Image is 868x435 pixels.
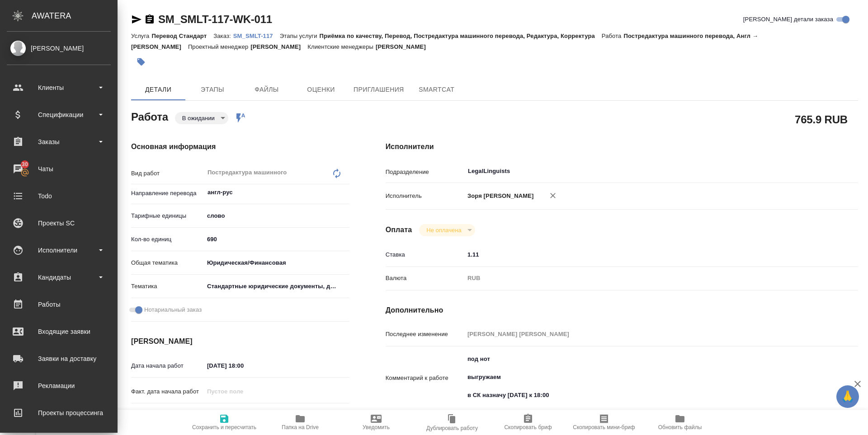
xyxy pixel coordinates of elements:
button: Open [814,170,816,172]
h2: 765.9 RUB [795,112,848,127]
p: Проектный менеджер [188,43,250,50]
p: Факт. дата начала работ [131,387,204,396]
div: слово [204,208,349,224]
div: В ожидании [419,224,475,236]
div: [PERSON_NAME] [7,43,111,53]
span: Дублировать работу [426,425,478,431]
div: Проекты SC [7,216,111,230]
a: Заявки на доставку [2,347,115,370]
div: Заказы [7,135,111,149]
span: Оценки [299,84,343,95]
a: Входящие заявки [2,320,115,343]
span: Детали [137,84,180,95]
h4: Исполнители [386,141,858,152]
div: Клиенты [7,81,111,94]
p: Работа [602,33,624,39]
a: Todo [2,185,115,207]
a: SM_SMLT-117-WK-011 [158,13,272,25]
button: Скопировать бриф [490,410,566,435]
span: 30 [16,160,33,169]
span: Приглашения [354,84,404,95]
button: Добавить тэг [131,52,151,72]
input: Пустое поле [464,327,819,341]
h4: Основная информация [131,141,349,152]
input: Пустое поле [204,385,283,398]
a: Рекламации [2,374,115,397]
div: AWATERA [32,7,118,25]
span: Файлы [245,84,288,95]
div: Работы [7,298,111,311]
h2: Работа [131,108,168,124]
div: Юридическая/Финансовая [204,255,349,271]
span: SmartCat [415,84,458,95]
button: Скопировать мини-бриф [566,410,642,435]
p: Клиентские менеджеры [307,43,376,50]
button: Скопировать ссылку для ЯМессенджера [131,14,142,25]
span: Скопировать мини-бриф [573,424,635,430]
div: Стандартные юридические документы, договоры, уставы [204,279,349,294]
div: Заявки на доставку [7,352,111,365]
div: Спецификации [7,108,111,122]
p: Зоря [PERSON_NAME] [464,192,534,201]
span: Сохранить и пересчитать [192,424,256,430]
span: Этапы [191,84,234,95]
p: Вид работ [131,169,204,178]
span: 🙏 [840,387,855,406]
button: Open [344,192,346,193]
p: Ставка [386,250,464,259]
p: Комментарий к работе [386,374,464,383]
a: Проекты SC [2,212,115,234]
span: Нотариальный заказ [144,305,202,314]
input: ✎ Введи что-нибудь [204,408,283,421]
button: Сохранить и пересчитать [186,410,262,435]
input: ✎ Введи что-нибудь [204,233,349,246]
div: Чаты [7,162,111,176]
button: Скопировать ссылку [144,14,155,25]
div: Кандидаты [7,271,111,284]
button: 🙏 [836,385,859,408]
h4: Оплата [386,225,412,235]
span: Уведомить [363,424,390,430]
p: Кол-во единиц [131,235,204,244]
div: Исполнители [7,243,111,257]
p: Общая тематика [131,258,204,267]
p: Тематика [131,282,204,291]
button: В ожидании [179,114,217,122]
a: 30Чаты [2,158,115,180]
a: SM_SMLT-117 [233,32,280,39]
button: Уведомить [338,410,414,435]
div: Проекты процессинга [7,406,111,420]
p: Приёмка по качеству, Перевод, Постредактура машинного перевода, Редактура, Корректура [320,33,602,39]
p: Валюта [386,274,464,283]
span: Папка на Drive [282,424,319,430]
input: ✎ Введи что-нибудь [204,359,283,372]
span: Скопировать бриф [504,424,552,430]
button: Папка на Drive [262,410,338,435]
p: Этапы услуги [280,33,320,39]
button: Не оплачена [424,226,464,234]
p: Дата начала работ [131,361,204,370]
p: SM_SMLT-117 [233,33,280,39]
p: Тарифные единицы [131,211,204,220]
button: Обновить файлы [642,410,718,435]
div: Рекламации [7,379,111,393]
p: Заказ: [213,33,233,39]
span: Обновить файлы [658,424,702,430]
div: Входящие заявки [7,325,111,338]
p: [PERSON_NAME] [376,43,433,50]
div: RUB [464,271,819,286]
div: Todo [7,189,111,203]
p: Направление перевода [131,189,204,198]
button: Удалить исполнителя [543,186,563,206]
p: [PERSON_NAME] [250,43,307,50]
p: Услуга [131,33,151,39]
a: Работы [2,293,115,316]
p: Последнее изменение [386,330,464,339]
p: Подразделение [386,168,464,177]
p: Исполнитель [386,192,464,201]
a: Проекты процессинга [2,402,115,424]
button: Дублировать работу [414,410,490,435]
span: [PERSON_NAME] детали заказа [743,15,833,24]
input: ✎ Введи что-нибудь [464,248,819,261]
textarea: под нот выгружаем в СК назначу [DATE] к 18:00 [464,351,819,403]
